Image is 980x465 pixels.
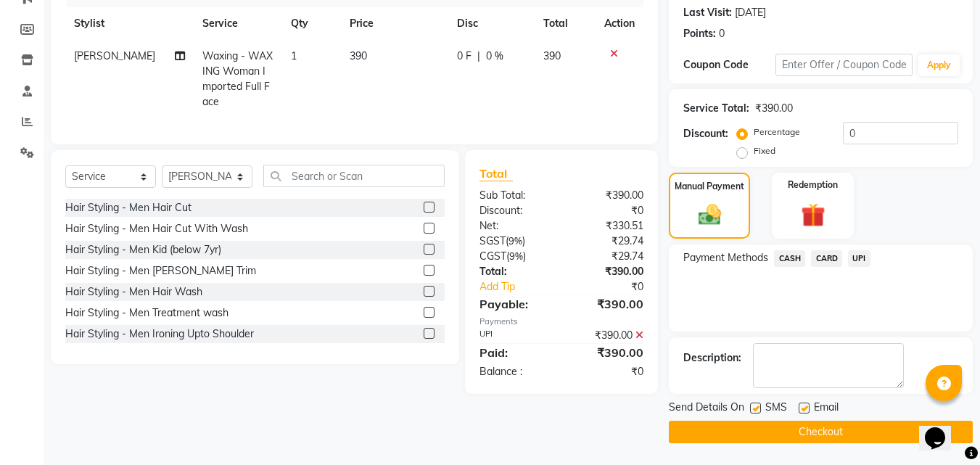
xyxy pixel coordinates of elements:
iframe: chat widget [919,407,965,450]
div: ₹29.74 [561,249,654,264]
button: Apply [918,54,960,76]
span: CASH [774,250,805,267]
span: Waxing - WAXING Woman Imported Full Face [202,49,273,108]
span: Total [479,166,513,181]
span: Send Details On [669,400,744,418]
div: ₹390.00 [755,101,793,116]
div: ₹330.51 [561,218,654,234]
div: ( ) [469,234,561,249]
div: ₹390.00 [561,188,654,203]
span: UPI [848,250,870,267]
th: Price [341,7,448,40]
div: Discount: [469,203,561,218]
div: Net: [469,218,561,234]
div: Hair Styling - Men Hair Cut With Wash [65,221,248,236]
span: 1 [291,49,297,62]
div: Discount: [683,126,728,141]
span: CARD [811,250,842,267]
div: Hair Styling - Men Hair Cut [65,200,192,215]
th: Service [194,7,282,40]
span: | [477,49,480,64]
span: 9% [509,250,523,262]
span: Email [814,400,839,418]
div: ₹0 [561,203,654,218]
div: ₹29.74 [561,234,654,249]
div: [DATE] [735,5,766,20]
div: Paid: [469,344,561,361]
div: UPI [469,328,561,343]
span: 390 [543,49,561,62]
span: SGST [479,234,506,247]
div: ₹0 [561,364,654,379]
label: Percentage [754,125,800,139]
div: Sub Total: [469,188,561,203]
th: Total [535,7,596,40]
div: ₹390.00 [561,264,654,279]
div: Hair Styling - Men Treatment wash [65,305,228,321]
img: _cash.svg [691,202,728,228]
th: Disc [448,7,535,40]
th: Action [596,7,643,40]
div: Payments [479,316,643,328]
div: Hair Styling - Men Hair Wash [65,284,202,300]
a: Add Tip [469,279,577,295]
div: Hair Styling - Men Ironing Upto Shoulder [65,326,254,342]
div: Hair Styling - Men Kid (below 7yr) [65,242,221,258]
div: ₹390.00 [561,344,654,361]
span: [PERSON_NAME] [74,49,155,62]
div: Description: [683,350,741,366]
input: Search or Scan [263,165,445,187]
span: SMS [765,400,787,418]
th: Qty [282,7,341,40]
div: Balance : [469,364,561,379]
span: 9% [508,235,522,247]
div: 0 [719,26,725,41]
label: Manual Payment [675,180,744,193]
div: Coupon Code [683,57,775,73]
span: Payment Methods [683,250,768,266]
th: Stylist [65,7,194,40]
span: 0 % [486,49,503,64]
span: 0 F [457,49,472,64]
div: Points: [683,26,716,41]
div: Service Total: [683,101,749,116]
div: ₹390.00 [561,328,654,343]
div: ₹0 [577,279,655,295]
span: 390 [350,49,367,62]
label: Redemption [788,178,838,192]
div: Hair Styling - Men [PERSON_NAME] Trim [65,263,256,279]
div: ₹390.00 [561,295,654,313]
input: Enter Offer / Coupon Code [775,54,913,76]
div: Total: [469,264,561,279]
button: Checkout [669,421,973,443]
div: Last Visit: [683,5,732,20]
div: ( ) [469,249,561,264]
div: Payable: [469,295,561,313]
span: CGST [479,250,506,263]
img: _gift.svg [794,200,833,230]
label: Fixed [754,144,775,157]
